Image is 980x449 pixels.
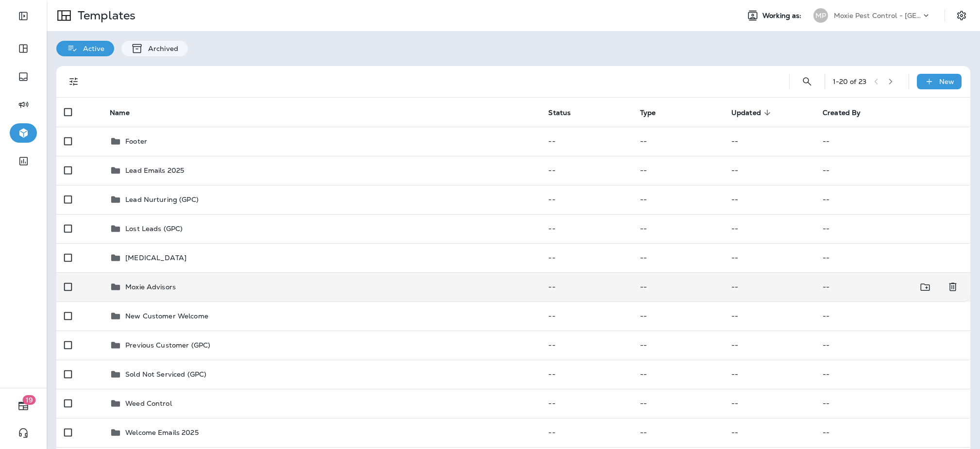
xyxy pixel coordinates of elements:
td: -- [541,301,632,331]
p: [MEDICAL_DATA] [125,254,186,262]
td: -- [632,272,724,301]
td: -- [541,185,632,214]
button: Delete [943,277,963,297]
span: Updated [731,109,761,117]
td: -- [541,360,632,389]
td: -- [724,331,815,360]
td: -- [724,243,815,272]
td: -- [815,272,925,301]
div: 1 - 20 of 23 [833,78,866,85]
p: Sold Not Serviced (GPC) [125,370,206,378]
span: Name [110,108,142,117]
p: Active [78,45,104,52]
td: -- [815,301,970,331]
td: -- [632,214,724,243]
p: Welcome Emails 2025 [125,429,199,436]
td: -- [541,127,632,156]
p: Templates [74,8,135,23]
button: Move to folder [915,277,935,297]
p: Moxie Pest Control - [GEOGRAPHIC_DATA] [834,12,921,19]
p: Lost Leads (GPC) [125,225,183,233]
p: Lead Emails 2025 [125,166,184,174]
p: Weed Control [125,399,172,407]
td: -- [815,214,970,243]
td: -- [724,389,815,418]
p: Previous Customer (GPC) [125,341,210,349]
td: -- [724,301,815,331]
td: -- [632,243,724,272]
td: -- [815,418,970,447]
td: -- [541,243,632,272]
td: -- [632,185,724,214]
p: New Customer Welcome [125,312,208,320]
td: -- [724,156,815,185]
span: Type [640,109,656,117]
span: Created By [823,108,873,117]
button: Expand Sidebar [10,6,37,26]
span: Working as: [762,12,804,20]
p: Archived [143,45,178,52]
td: -- [541,214,632,243]
td: -- [632,331,724,360]
td: -- [632,156,724,185]
button: Filters [64,72,84,91]
p: Footer [125,137,147,145]
td: -- [815,185,970,214]
td: -- [541,156,632,185]
td: -- [541,389,632,418]
span: 19 [23,395,36,405]
button: Search Templates [797,72,817,91]
p: Lead Nurturing (GPC) [125,196,199,203]
td: -- [815,243,970,272]
td: -- [815,389,970,418]
td: -- [632,389,724,418]
span: Name [110,109,130,117]
td: -- [724,418,815,447]
td: -- [541,418,632,447]
p: Moxie Advisors [125,283,176,291]
td: -- [724,272,815,301]
p: New [939,78,954,85]
td: -- [815,331,970,360]
td: -- [632,418,724,447]
td: -- [632,360,724,389]
td: -- [724,214,815,243]
td: -- [724,127,815,156]
td: -- [815,127,970,156]
span: Updated [731,108,774,117]
span: Created By [823,109,861,117]
div: MP [813,8,828,23]
td: -- [815,360,970,389]
span: Status [548,109,571,117]
span: Status [548,108,583,117]
td: -- [632,127,724,156]
td: -- [541,272,632,301]
button: Settings [953,7,970,24]
td: -- [815,156,970,185]
button: 19 [10,396,37,416]
span: Type [640,108,669,117]
td: -- [724,360,815,389]
td: -- [541,331,632,360]
td: -- [724,185,815,214]
td: -- [632,301,724,331]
